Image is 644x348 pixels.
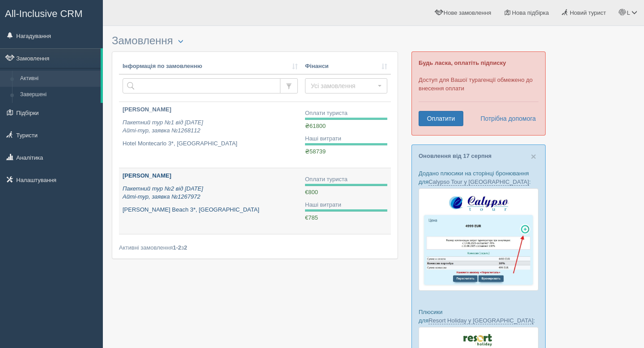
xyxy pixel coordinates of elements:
[123,206,298,214] p: [PERSON_NAME] Beach 3*, [GEOGRAPHIC_DATA]
[305,123,326,129] span: ₴61800
[531,151,536,161] span: ×
[305,78,387,93] button: Усі замовлення
[531,152,536,161] button: Close
[123,172,171,179] b: [PERSON_NAME]
[627,9,630,16] span: L
[5,8,83,19] span: All-Inclusive CRM
[305,62,387,71] a: Фінанси
[112,35,398,47] h3: Замовлення
[16,71,101,87] a: Активні
[305,148,326,155] span: ₴58739
[475,111,536,126] a: Потрібна допомога
[428,317,533,324] a: Resort Holiday у [GEOGRAPHIC_DATA]
[428,178,529,186] a: Calypso Tour у [GEOGRAPHIC_DATA]
[123,106,171,113] b: [PERSON_NAME]
[119,168,301,234] a: [PERSON_NAME] Пакетний тур №2 від [DATE]Айті-тур, заявка №1267972 [PERSON_NAME] Beach 3*, [GEOGRA...
[119,102,301,168] a: [PERSON_NAME] Пакетний тур №1 від [DATE]Айті-тур, заявка №1268112 Hotel Montecarlo 3*, [GEOGRAPHI...
[0,0,102,25] a: All-Inclusive CRM
[184,244,187,251] b: 2
[411,51,546,136] div: Доступ для Вашої турагенції обмежено до внесення оплати
[419,169,538,186] p: Додано плюсики на сторінці бронювання для :
[123,78,280,93] input: Пошук за номером замовлення, ПІБ або паспортом туриста
[16,87,101,103] a: Завершені
[123,62,298,71] a: Інформація по замовленню
[419,153,491,159] a: Оновлення від 17 серпня
[419,308,538,325] p: Плюсики для :
[419,188,538,291] img: calypso-tour-proposal-crm-for-travel-agency.jpg
[419,111,463,126] a: Оплатити
[512,9,549,16] span: Нова підбірка
[119,243,391,252] div: Активні замовлення з
[311,81,376,90] span: Усі замовлення
[305,175,387,184] div: Оплати туриста
[305,214,318,221] span: €785
[305,109,387,118] div: Оплати туриста
[123,185,203,200] i: Пакетний тур №2 від [DATE] Айті-тур, заявка №1267972
[305,189,318,195] span: €800
[570,9,606,16] span: Новий турист
[305,201,387,209] div: Наші витрати
[173,244,182,251] b: 1-2
[419,59,506,66] b: Будь ласка, оплатіть підписку
[305,135,387,143] div: Наші витрати
[444,9,491,16] span: Нове замовлення
[123,140,298,148] p: Hotel Montecarlo 3*, [GEOGRAPHIC_DATA]
[123,119,203,134] i: Пакетний тур №1 від [DATE] Айті-тур, заявка №1268112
